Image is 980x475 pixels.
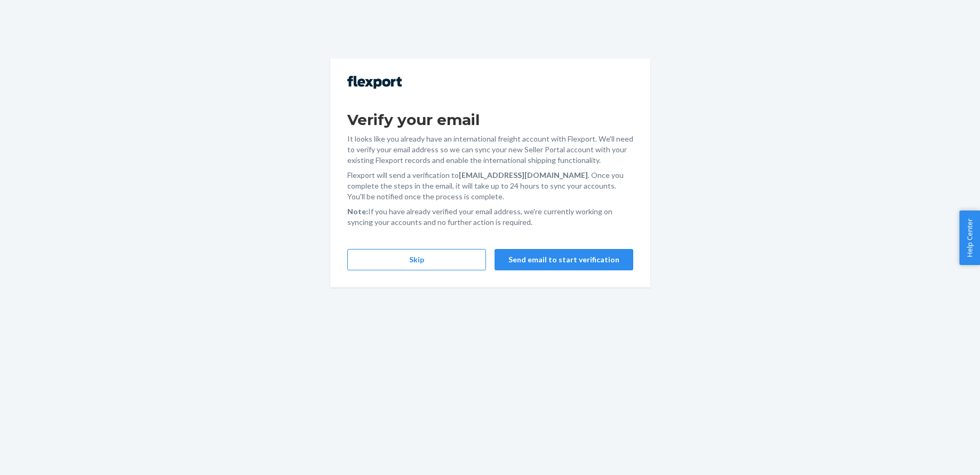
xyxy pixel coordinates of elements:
p: Flexport will send a verification to . Once you complete the steps in the email, it will take up ... [347,170,633,202]
p: If you have already verified your email address, we're currently working on syncing your accounts... [347,206,633,228]
button: Help Center [959,211,980,265]
button: Send email to start verification [495,249,633,270]
strong: Note: [347,207,368,216]
button: Skip [347,249,486,270]
h1: Verify your email [347,110,633,129]
p: It looks like you already have an international freight account with Flexport. We'll need to veri... [347,134,633,166]
strong: [EMAIL_ADDRESS][DOMAIN_NAME] [459,170,588,180]
img: Flexport logo [347,76,402,89]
